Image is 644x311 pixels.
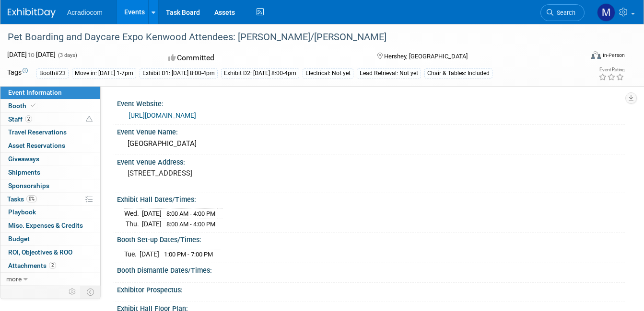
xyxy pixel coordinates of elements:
[0,259,100,272] a: Attachments2
[129,111,196,119] a: [URL][DOMAIN_NAME]
[553,9,575,16] span: Search
[0,166,100,179] a: Shipments
[8,235,30,243] span: Budget
[424,68,492,78] div: Chair & Tables: Included
[0,179,100,192] a: Sponsorships
[0,139,100,152] a: Asset Reservations
[221,68,299,78] div: Exhibit D2: [DATE] 8:00-4pm
[602,52,625,59] div: In-Person
[0,233,100,245] a: Budget
[8,8,56,18] img: ExhibitDay
[117,155,625,167] div: Event Venue Address:
[0,193,100,206] a: Tasks0%
[534,50,625,64] div: Event Format
[8,168,40,176] span: Shipments
[142,209,162,219] td: [DATE]
[117,192,625,204] div: Exhibit Hall Dates/Times:
[0,100,100,112] a: Booth
[4,29,572,46] div: Pet Boarding and Daycare Expo Kenwood Attendees: [PERSON_NAME]/[PERSON_NAME]
[124,209,142,219] td: Wed.
[72,68,136,78] div: Move in: [DATE] 1-7pm
[124,136,618,151] div: [GEOGRAPHIC_DATA]
[57,52,77,58] span: (3 days)
[86,115,93,124] span: Potential Scheduling Conflict -- at least one attendee is tagged in another overlapping event.
[81,286,101,298] td: Toggle Event Tabs
[128,169,318,178] pre: [STREET_ADDRESS]
[8,222,83,229] span: Misc. Expenses & Credits
[7,51,56,58] span: [DATE] [DATE]
[8,155,39,163] span: Giveaways
[117,97,625,109] div: Event Website:
[166,221,215,228] span: 8:00 AM - 4:00 PM
[8,142,65,149] span: Asset Reservations
[67,9,103,16] span: Acradiocom
[598,67,624,72] div: Event Rating
[540,4,585,21] a: Search
[0,113,100,126] a: Staff2
[597,3,615,22] img: Mike Pascuzzi
[6,275,22,283] span: more
[7,67,28,78] td: Tags
[142,219,162,229] td: [DATE]
[8,89,62,96] span: Event Information
[0,126,100,139] a: Travel Reservations
[0,206,100,219] a: Playbook
[165,50,362,67] div: Committed
[64,286,81,298] td: Personalize Event Tab Strip
[117,125,625,137] div: Event Venue Name:
[140,68,218,78] div: Exhibit D1: [DATE] 8:00-4pm
[31,103,35,108] i: Booth reservation complete
[117,263,625,275] div: Booth Dismantle Dates/Times:
[0,153,100,166] a: Giveaways
[166,210,215,217] span: 8:00 AM - 4:00 PM
[36,68,69,78] div: Booth#23
[591,51,601,59] img: Format-Inperson.png
[117,283,625,295] div: Exhibitor Prospectus:
[140,249,159,259] td: [DATE]
[8,182,49,189] span: Sponsorships
[27,51,36,58] span: to
[49,262,56,269] span: 2
[26,195,37,202] span: 0%
[8,115,32,123] span: Staff
[8,248,72,256] span: ROI, Objectives & ROO
[8,262,56,269] span: Attachments
[0,219,100,232] a: Misc. Expenses & Credits
[0,246,100,259] a: ROI, Objectives & ROO
[164,251,213,258] span: 1:00 PM - 7:00 PM
[8,128,67,136] span: Travel Reservations
[124,249,140,259] td: Tue.
[8,102,37,110] span: Booth
[124,219,142,229] td: Thu.
[7,195,37,203] span: Tasks
[0,86,100,99] a: Event Information
[8,208,36,216] span: Playbook
[0,273,100,286] a: more
[117,233,625,244] div: Booth Set-up Dates/Times:
[303,68,353,78] div: Electrical: Not yet
[25,115,32,122] span: 2
[384,53,468,60] span: Hershey, [GEOGRAPHIC_DATA]
[357,68,421,78] div: Lead Retrieval: Not yet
